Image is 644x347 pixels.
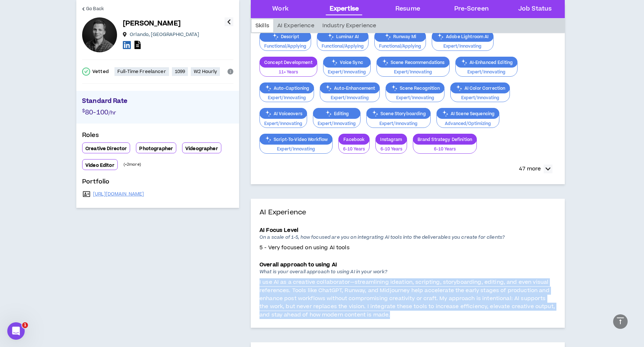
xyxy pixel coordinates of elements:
[86,5,104,12] span: Go Back
[260,85,314,91] p: Auto-Captioning
[437,111,499,116] p: AI Scene Sequencing
[451,85,510,91] p: AI Color Correction
[432,34,493,39] p: Adobe Lightroom AI
[260,111,307,116] p: AI Voiceovers
[377,60,449,65] p: Scene Recommendations
[259,63,317,77] button: 11+ Years
[272,4,289,14] div: Work
[273,19,318,32] div: AI Experience
[259,244,556,252] p: 5 - Very focused on using AI tools
[259,207,556,218] h4: AI Experience
[343,146,365,153] p: 6-10 Years
[395,4,420,14] div: Resume
[124,162,141,168] p: (+ 2 more)
[85,162,114,168] p: Video Editor
[82,131,233,142] p: Roles
[264,43,306,50] p: Functional/Applying
[175,69,185,74] p: 1099
[7,322,25,340] iframe: Intercom live chat
[375,140,407,154] button: 6-10 Years
[82,108,85,114] span: $
[123,19,181,29] p: [PERSON_NAME]
[381,69,445,76] p: Expert/Innovating
[194,69,217,74] p: W2 Hourly
[260,137,332,142] p: Script-To-Video Workflow
[317,34,368,39] p: Luminar AI
[379,43,421,50] p: Functional/Applying
[317,37,369,51] button: Functional/Applying
[85,108,108,117] span: 80-100
[82,68,90,76] span: check-circle
[228,69,233,74] span: info-circle
[82,17,117,52] div: Nick T.
[264,95,309,101] p: Expert/Innovating
[82,97,233,108] p: Standard Rate
[338,140,370,154] button: 6-10 Years
[85,146,127,152] p: Creative Director
[386,85,444,91] p: Scene Recognition
[455,95,506,101] p: Expert/Innovating
[259,261,556,269] p: Overall approach to using AI
[616,316,625,325] span: vertical-align-top
[515,162,556,175] button: 47 more
[259,278,556,319] p: I use AI as a creative collaborator—streamlining ideation, scripting, storyboarding, editing, and...
[259,269,556,278] p: What is your overall approach to using AI in your work?
[325,95,375,101] p: Expert/Innovating
[313,111,360,116] p: Editing
[320,89,380,102] button: Expert/Innovating
[390,95,439,101] p: Expert/Innovating
[264,121,302,127] p: Expert/Innovating
[139,146,173,152] p: Photographer
[264,69,313,76] p: 11+ Years
[259,89,314,102] button: Expert/Innovating
[93,191,144,197] a: [URL][DOMAIN_NAME]
[371,121,426,127] p: Expert/Innovating
[22,322,28,328] span: 1
[380,146,402,153] p: 6-10 Years
[454,4,489,14] div: Pre-Screen
[259,37,311,51] button: Functional/Applying
[259,226,556,234] p: AI Focus Level
[185,146,218,152] p: Videographer
[82,177,233,189] p: Portfolio
[260,34,311,39] p: Descript
[450,89,510,102] button: Expert/Innovating
[456,60,518,65] p: AI-Enhanced Editing
[377,63,450,77] button: Expert/Innovating
[460,69,513,76] p: Expert/Innovating
[366,114,431,128] button: Expert/Innovating
[367,111,430,116] p: Scene Storyboarding
[322,43,364,50] p: Functional/Applying
[323,60,370,65] p: Voice Sync
[259,114,307,128] button: Expert/Innovating
[117,69,166,74] p: Full-Time Freelancer
[130,32,199,37] p: Orlando , [GEOGRAPHIC_DATA]
[375,34,426,39] p: Runway Ml
[436,114,500,128] button: Advanced/Optimizing
[374,37,426,51] button: Functional/Applying
[330,4,359,14] div: Expertise
[386,89,444,102] button: Expert/Innovating
[259,140,333,154] button: Expert/Innovating
[455,63,518,77] button: Expert/Innovating
[413,137,477,142] p: Brand Strategy Definition
[436,43,489,50] p: Expert/Innovating
[318,19,381,32] div: Industry Experience
[264,146,328,153] p: Expert/Innovating
[259,234,556,244] p: On a scale of 1-5, how focused are you on integrating AI tools into the deliverables you create f...
[518,4,552,14] div: Job Status
[108,109,116,117] span: /hr
[418,146,472,153] p: 6-10 Years
[328,69,366,76] p: Expert/Innovating
[251,19,273,32] div: Skills
[413,140,477,154] button: 6-10 Years
[376,137,406,142] p: Instagram
[92,69,109,74] p: Vetted
[260,60,317,65] p: Concept Development
[313,114,361,128] button: Expert/Innovating
[432,37,494,51] button: Expert/Innovating
[519,165,541,173] p: 47 more
[339,137,369,142] p: Facebook
[441,121,495,127] p: Advanced/Optimizing
[323,63,371,77] button: Expert/Innovating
